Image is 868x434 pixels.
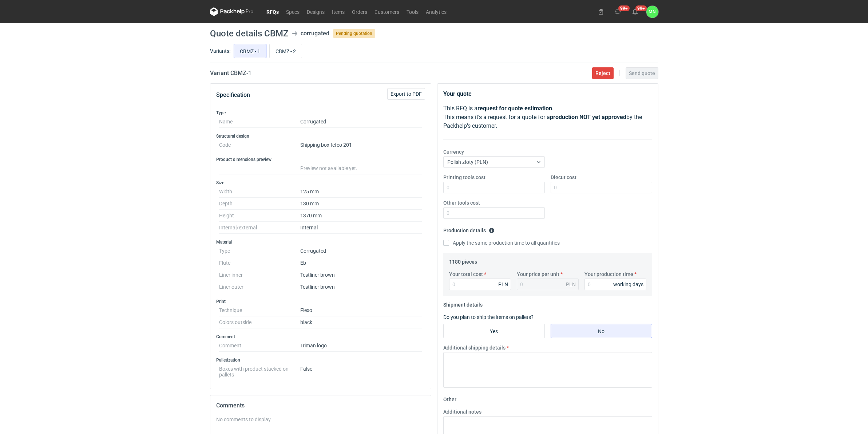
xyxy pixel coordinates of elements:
span: Export to PDF [391,91,422,96]
a: Designs [303,7,328,16]
dt: Liner outer [219,281,300,293]
label: Your price per unit [517,271,559,278]
div: PLN [566,281,576,288]
div: No comments to display [216,416,425,423]
label: Apply the same production time to all quantities [443,239,560,246]
h3: Print [216,299,425,304]
span: Polish złoty (PLN) [447,159,488,165]
dd: Flexo [300,304,422,316]
label: Additional shipping details [443,344,506,351]
button: Reject [592,67,614,79]
dd: Corrugated [300,245,422,257]
dd: Shipping box fefco 201 [300,139,422,151]
div: working days [613,281,643,288]
legend: Shipment details [443,299,483,308]
label: Printing tools cost [443,174,485,181]
label: CBMZ - 2 [269,44,302,58]
a: Orders [348,7,371,16]
label: Do you plan to ship the items on pallets? [443,314,534,320]
label: Your total cost [449,271,483,278]
h2: Variant CBMZ - 1 [210,69,251,78]
label: CBMZ - 1 [234,44,266,58]
button: MN [646,6,658,18]
a: Analytics [422,7,450,16]
dd: Internal [300,222,422,234]
h3: Comment [216,334,425,340]
dt: Height [219,210,300,222]
strong: production NOT yet approved [550,114,626,121]
input: 0 [551,182,652,193]
input: 0 [449,279,511,290]
a: Tools [403,7,422,16]
legend: 1180 pieces [449,256,477,265]
a: Items [328,7,348,16]
dd: Corrugated [300,116,422,128]
span: Pending quotation [333,29,375,38]
strong: request for quote estimation [477,105,552,112]
dt: Type [219,245,300,257]
label: Diecut cost [551,174,576,181]
dt: Boxes with product stacked on pallets [219,363,300,378]
div: corrugated [301,29,329,38]
dd: Eb [300,257,422,269]
dd: Testliner brown [300,269,422,281]
div: PLN [498,281,508,288]
dt: Internal/external [219,222,300,234]
span: Preview not available yet. [300,165,357,171]
dt: Width [219,186,300,198]
h2: Comments [216,401,425,410]
p: This RFQ is a . This means it's a request for a quote for a by the Packhelp's customer. [443,104,652,130]
button: Specification [216,86,250,104]
h3: Type [216,110,425,116]
dt: Name [219,116,300,128]
dt: Code [219,139,300,151]
dd: Testliner brown [300,281,422,293]
legend: Production details [443,225,495,233]
h3: Material [216,239,425,245]
dt: Comment [219,340,300,352]
dt: Colors outside [219,316,300,328]
dd: 125 mm [300,186,422,198]
dt: Depth [219,198,300,210]
input: 0 [443,207,545,219]
div: Małgorzata Nowotna [646,6,658,18]
dt: Flute [219,257,300,269]
dt: Liner inner [219,269,300,281]
label: Other tools cost [443,199,480,206]
h3: Size [216,180,425,186]
dt: Technique [219,304,300,316]
label: Additional notes [443,408,481,415]
dd: False [300,363,422,378]
h1: Quote details CBMZ [210,29,288,38]
span: Reject [595,71,610,76]
dd: 130 mm [300,198,422,210]
span: Send quote [629,71,655,76]
button: Export to PDF [387,88,425,100]
dd: 1370 mm [300,210,422,222]
dd: Triman logo [300,340,422,352]
a: Customers [371,7,403,16]
label: No [551,324,652,338]
h3: Product dimensions preview [216,157,425,162]
label: Yes [443,324,545,338]
a: Specs [282,7,303,16]
svg: Packhelp Pro [210,7,254,16]
label: Your production time [584,271,633,278]
input: 0 [443,182,545,193]
label: Currency [443,148,464,155]
label: Variants: [210,47,230,55]
legend: Other [443,394,456,402]
h3: Structural design [216,133,425,139]
input: 0 [584,279,646,290]
button: Send quote [626,67,658,79]
a: RFQs [263,7,282,16]
h3: Palletization [216,357,425,363]
button: 99+ [629,6,641,17]
dd: black [300,316,422,328]
button: 99+ [612,6,624,17]
strong: Your quote [443,90,472,97]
